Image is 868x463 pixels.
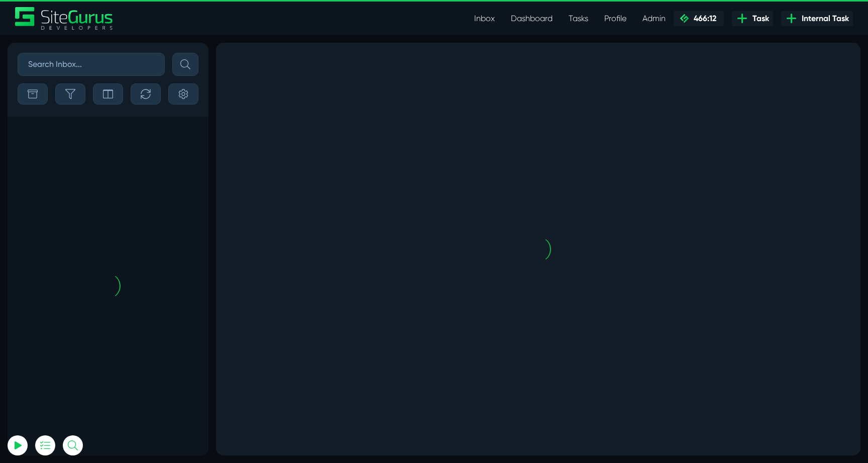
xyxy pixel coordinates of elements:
input: Search Inbox... [18,53,165,76]
span: 466:12 [690,14,716,23]
a: Inbox [466,9,503,29]
a: Tasks [561,9,596,29]
a: Dashboard [503,9,561,29]
a: SiteGurus [15,7,114,30]
a: Task [732,11,773,26]
span: Task [748,13,769,25]
a: Admin [634,9,674,29]
span: Internal Task [798,13,849,25]
a: 466:12 [674,11,724,26]
img: Sitegurus Logo [15,7,114,30]
a: Internal Task [781,11,853,26]
a: Profile [596,9,634,29]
